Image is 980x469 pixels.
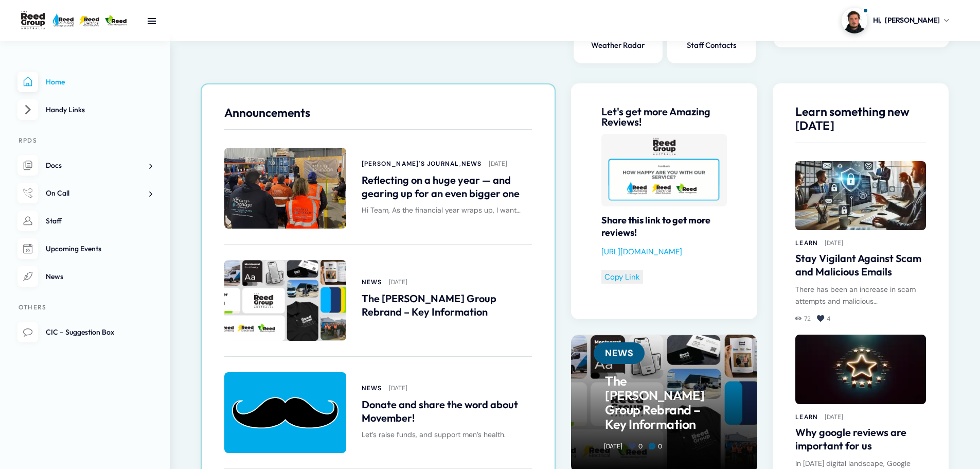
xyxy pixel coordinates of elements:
a: [DATE] [389,384,407,392]
div: Hi Team, As the financial year wraps up, I want… [362,204,532,216]
span: , [459,160,461,168]
a: Learn [795,238,818,248]
a: 4 [817,314,837,323]
span: 0 [638,442,643,450]
a: Learn [795,412,818,422]
span: 0 [658,442,662,450]
a: 0 [649,442,669,451]
a: [DATE] [825,239,843,247]
span: [PERSON_NAME] [885,15,940,26]
span: 4 [827,315,830,323]
a: The [PERSON_NAME] Group Rebrand – Key Information [605,374,723,431]
a: News [362,384,382,393]
span: Learn something new [DATE] [795,104,910,133]
a: News [461,159,482,168]
a: 72 [795,314,817,323]
span: Hi, [873,15,881,26]
a: [DATE] [825,413,843,421]
a: Why google reviews are important for us [795,426,926,453]
a: Donate and share the word about Movember! [362,398,532,425]
a: [DATE] [604,442,622,450]
a: Copy Link [604,272,640,282]
a: Weather Radar [579,40,657,50]
a: [PERSON_NAME]'s Journal [362,159,459,168]
a: Reflecting on a huge year — and gearing up for an even bigger one [362,173,532,200]
div: There has been an increase in scam attempts and malicious… [795,284,926,307]
a: [DATE] [389,278,407,286]
a: [DATE] [489,160,507,168]
img: Profile picture of Dylan Gledhill [842,8,867,33]
a: Stay Vigilant Against Scam and Malicious Emails [795,252,926,279]
span: Announcements [224,105,310,120]
h4: Let's get more Amazing Reviews! [601,107,727,127]
a: Profile picture of Dylan GledhillHi,[PERSON_NAME] [842,8,949,33]
button: Copy Link [601,270,643,284]
div: Let’s raise funds, and support men’s health. [362,429,532,441]
strong: Share this link to get more reviews! [601,214,710,238]
a: News [594,342,645,364]
a: [URL][DOMAIN_NAME] [601,247,682,257]
a: News [362,277,382,287]
span: 72 [804,315,811,323]
a: 0 [629,442,649,451]
a: Staff Contacts [672,40,751,50]
a: The [PERSON_NAME] Group Rebrand – Key Information [362,292,532,319]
